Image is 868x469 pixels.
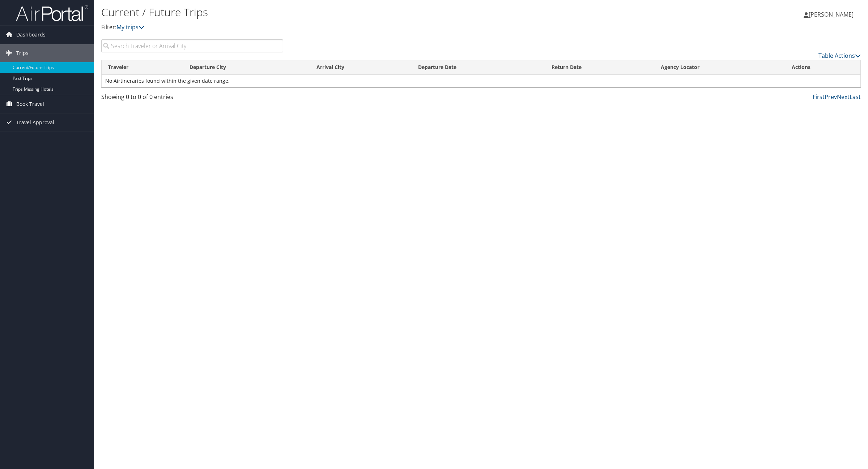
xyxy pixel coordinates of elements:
a: Last [850,93,861,101]
span: Dashboards [16,26,46,44]
a: Next [837,93,850,101]
span: Book Travel [16,95,44,113]
a: [PERSON_NAME] [804,4,861,25]
h1: Current / Future Trips [101,5,608,20]
a: My trips [116,23,144,31]
th: Agency Locator: activate to sort column ascending [654,60,786,74]
p: Filter: [101,23,608,32]
th: Arrival City: activate to sort column ascending [310,60,412,74]
input: Search Traveler or Arrival City [101,39,283,52]
th: Departure Date: activate to sort column descending [412,60,545,74]
th: Return Date: activate to sort column ascending [545,60,654,74]
span: Travel Approval [16,113,54,132]
td: No Airtineraries found within the given date range. [102,74,860,87]
div: Showing 0 to 0 of 0 entries [101,92,283,105]
th: Departure City: activate to sort column ascending [183,60,310,74]
th: Traveler: activate to sort column ascending [102,60,183,74]
span: [PERSON_NAME] [809,10,854,18]
a: First [813,93,825,101]
a: Table Actions [818,52,861,60]
img: airportal-logo.png [16,5,88,22]
span: Trips [16,44,29,62]
th: Actions [785,60,860,74]
a: Prev [825,93,837,101]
